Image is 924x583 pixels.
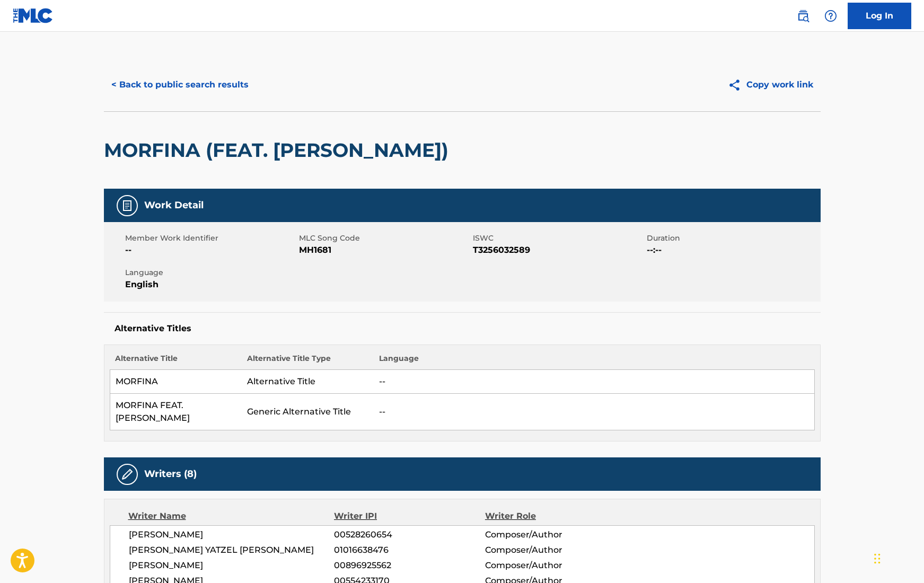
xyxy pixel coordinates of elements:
[871,532,924,583] iframe: Chat Widget
[299,244,470,257] span: MH1681
[115,323,810,334] h5: Alternative Titles
[242,353,374,370] th: Alternative Title Type
[129,559,335,572] span: [PERSON_NAME]
[647,244,818,257] span: --:--
[485,544,622,556] span: Composer/Author
[129,528,335,541] span: [PERSON_NAME]
[110,353,242,370] th: Alternative Title
[242,394,374,430] td: Generic Alternative Title
[720,72,821,98] button: Copy work link
[473,233,644,244] span: ISWC
[793,5,814,26] a: Public Search
[242,370,374,394] td: Alternative Title
[334,559,485,572] span: 00896925562
[121,199,134,212] img: Work Detail
[129,544,335,556] span: [PERSON_NAME] YATZEL [PERSON_NAME]
[374,394,814,430] td: --
[104,138,454,162] h2: MORFINA (FEAT. [PERSON_NAME])
[13,8,54,23] img: MLC Logo
[820,5,841,26] div: Help
[125,267,296,278] span: Language
[334,544,485,556] span: 01016638476
[797,10,809,22] img: search
[874,543,881,575] div: Drag
[125,244,296,257] span: --
[144,199,204,211] h5: Work Detail
[485,510,622,523] div: Writer Role
[728,78,746,92] img: Copy work link
[334,510,485,523] div: Writer IPI
[125,233,296,244] span: Member Work Identifier
[144,468,197,480] h5: Writers (8)
[125,278,296,291] span: English
[848,3,911,29] a: Log In
[121,468,134,481] img: Writers
[299,233,470,244] span: MLC Song Code
[374,353,814,370] th: Language
[824,10,837,22] img: help
[110,370,242,394] td: MORFINA
[334,528,485,541] span: 00528260654
[485,528,622,541] span: Composer/Author
[647,233,818,244] span: Duration
[485,559,622,572] span: Composer/Author
[473,244,644,257] span: T3256032589
[374,370,814,394] td: --
[104,72,256,98] button: < Back to public search results
[128,510,335,523] div: Writer Name
[110,394,242,430] td: MORFINA FEAT. [PERSON_NAME]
